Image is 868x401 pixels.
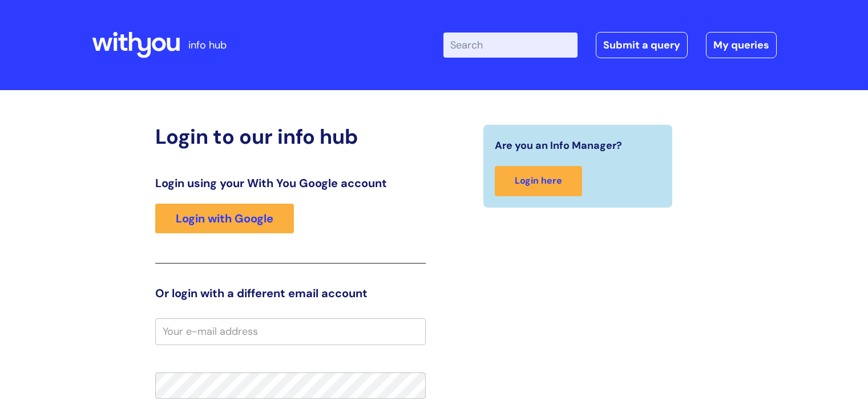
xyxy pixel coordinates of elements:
[495,136,622,155] span: Are you an Info Manager?
[155,204,294,233] a: Login with Google
[155,176,426,190] h3: Login using your With You Google account
[596,32,688,58] a: Submit a query
[155,124,426,149] h2: Login to our info hub
[155,318,426,345] input: Your e-mail address
[188,36,227,54] p: info hub
[706,32,777,58] a: My queries
[495,166,582,196] a: Login here
[155,286,426,300] h3: Or login with a different email account
[443,33,578,58] input: Search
